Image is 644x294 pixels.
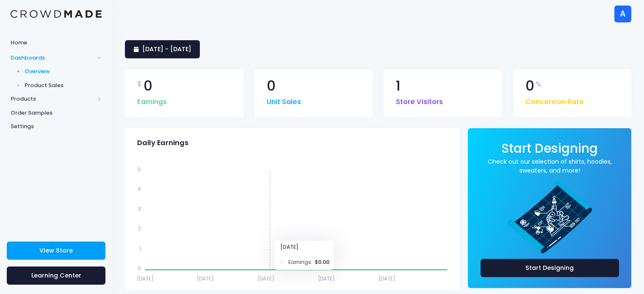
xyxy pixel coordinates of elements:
span: Products [11,95,94,103]
tspan: [DATE] [318,275,335,282]
tspan: 0 [138,265,141,272]
tspan: 4 [138,185,141,192]
a: Check out our selection of shirts, hoodies, sweaters, and more! [481,157,619,175]
span: $ [137,79,142,89]
tspan: 2 [138,225,141,232]
tspan: [DATE] [197,275,214,282]
span: Start Designing [501,140,598,157]
span: Home [11,38,102,47]
div: A [614,5,631,22]
a: Start Designing [481,259,619,277]
span: 0 [144,79,152,93]
a: [DATE] - [DATE] [125,40,200,58]
span: Dashboards [11,54,94,62]
span: Unit Sales [267,93,301,107]
span: Settings [11,122,102,131]
span: 1 [396,79,401,93]
span: Learning Center [31,271,81,280]
span: View Store [39,246,73,255]
span: Product Sales [25,81,102,90]
tspan: [DATE] [257,275,274,282]
tspan: [DATE] [379,275,395,282]
span: % [536,79,542,89]
tspan: 3 [138,205,141,212]
tspan: [DATE] [137,275,154,282]
span: Order Samples [11,109,102,117]
a: Learning Center [7,267,105,285]
span: 0 [267,79,276,93]
tspan: 5 [138,165,141,173]
img: Logo [11,10,102,18]
span: Conversion Rate [525,93,584,107]
span: Daily Earnings [137,139,188,147]
span: Overview [25,67,102,76]
span: Store Visitors [396,93,443,107]
tspan: 1 [139,245,141,252]
span: 0 [525,79,534,93]
span: Earnings [137,93,167,107]
a: Start Designing [501,147,598,155]
a: View Store [7,242,105,260]
span: [DATE] - [DATE] [142,45,191,53]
